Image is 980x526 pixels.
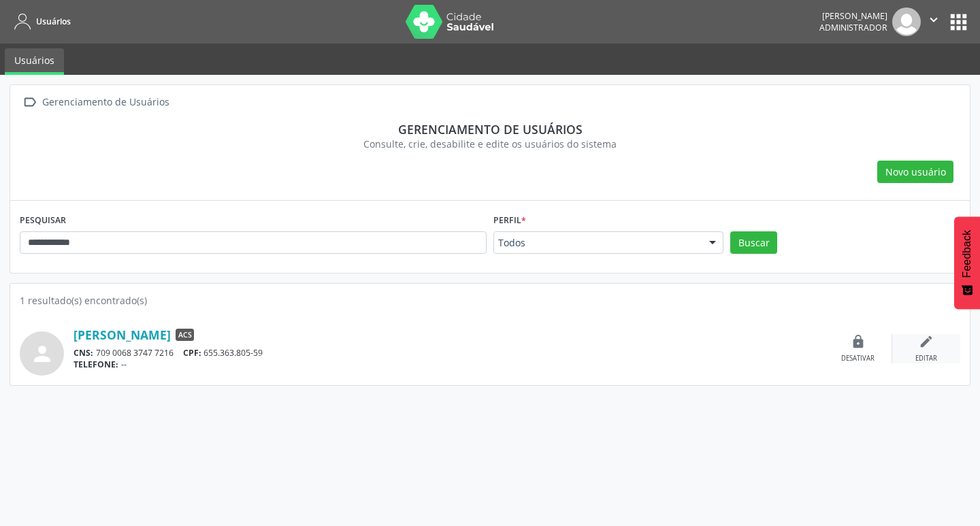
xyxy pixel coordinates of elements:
button: Feedback - Mostrar pesquisa [954,216,980,309]
i: edit [919,334,934,349]
button: apps [947,10,970,34]
a: Usuários [5,48,64,75]
a: [PERSON_NAME] [73,327,171,342]
label: PESQUISAR [20,210,66,231]
div: [PERSON_NAME] [819,10,887,22]
button: Novo usuário [877,161,953,184]
span: TELEFONE: [73,359,118,370]
div: 1 resultado(s) encontrado(s) [20,293,960,308]
i: lock [851,334,866,349]
span: ACS [176,329,194,341]
div: -- [73,359,824,370]
i: person [30,342,54,366]
span: Todos [498,236,696,250]
span: Administrador [819,22,887,33]
div: Desativar [841,354,875,363]
img: img [892,7,921,36]
span: Usuários [36,16,71,27]
span: Novo usuário [885,165,946,179]
span: CPF: [183,347,201,359]
div: Gerenciamento de Usuários [39,93,171,112]
span: Feedback [961,230,973,278]
div: Editar [915,354,937,363]
button:  [921,7,947,36]
div: 709 0068 3747 7216 655.363.805-59 [73,347,824,359]
span: CNS: [73,347,93,359]
label: Perfil [493,210,526,231]
i:  [926,12,941,27]
i:  [20,93,39,112]
button: Buscar [730,231,777,254]
a: Usuários [10,10,71,33]
div: Consulte, crie, desabilite e edite os usuários do sistema [29,137,951,151]
a:  Gerenciamento de Usuários [20,93,171,112]
div: Gerenciamento de usuários [29,122,951,137]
